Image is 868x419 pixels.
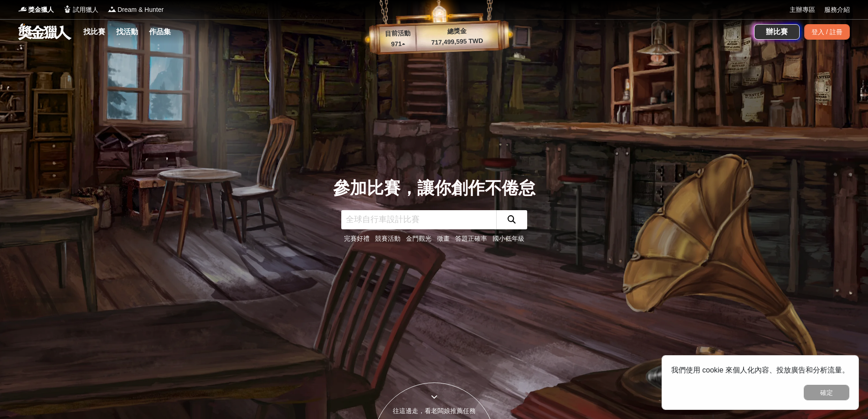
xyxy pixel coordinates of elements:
[28,5,54,15] span: 獎金獵人
[333,176,535,201] div: 參加比賽，讓你創作不倦怠
[344,235,370,242] a: 完賽好禮
[145,26,175,38] a: 作品集
[804,385,849,400] button: 確定
[373,406,495,416] div: 往這邊走，看老闆娘推薦任務
[375,235,401,242] a: 競賽活動
[406,235,431,242] a: 金門觀光
[380,39,416,50] p: 971 ▴
[455,235,487,242] a: 答題正確率
[804,24,850,40] div: 登入 / 註冊
[790,5,815,15] a: 主辦專區
[754,24,800,40] a: 辦比賽
[379,28,416,39] p: 目前活動
[108,5,117,14] img: Logo
[80,26,109,38] a: 找比賽
[118,5,164,15] span: Dream & Hunter
[63,5,98,15] a: Logo試用獵人
[108,5,164,15] a: LogoDream & Hunter
[416,36,498,48] p: 717,499,595 TWD
[493,235,524,242] a: 國小低年級
[18,5,27,14] img: Logo
[341,210,496,229] input: 全球自行車設計比賽
[437,235,450,242] a: 徵畫
[671,366,849,374] span: 我們使用 cookie 來個人化內容、投放廣告和分析流量。
[824,5,850,15] a: 服務介紹
[73,5,98,15] span: 試用獵人
[113,26,142,38] a: 找活動
[416,25,498,37] p: 總獎金
[18,5,54,15] a: Logo獎金獵人
[63,5,72,14] img: Logo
